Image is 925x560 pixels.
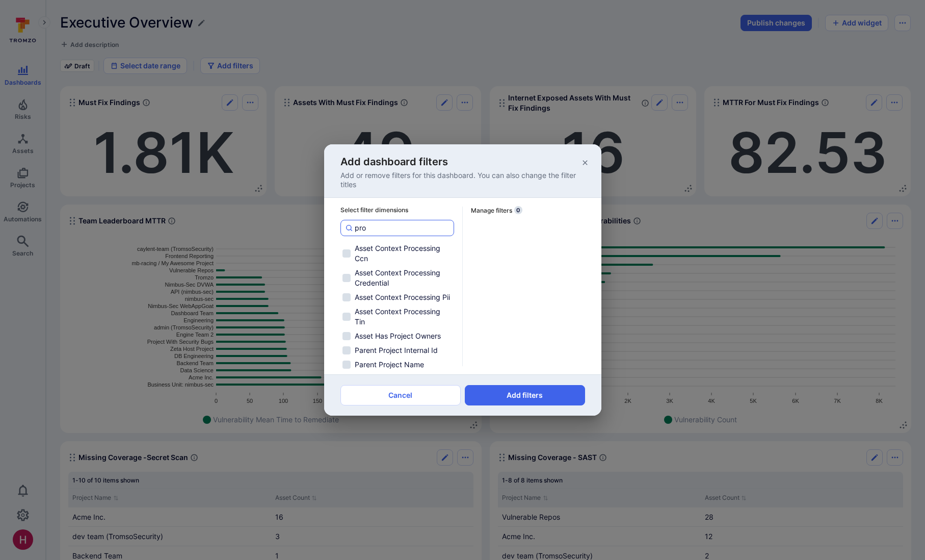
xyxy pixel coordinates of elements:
button: Cancel [340,385,461,405]
input: Search dimension [355,223,450,233]
span: Add dashboard filters [340,155,448,171]
span: Select filter dimensions [340,206,455,214]
span: Manage filters [471,207,512,214]
span: Parent Project Name [355,360,424,370]
span: Parent Project Internal Id [355,345,438,355]
span: Asset Context Processing Pii [355,292,450,302]
span: Add or remove filters for this dashboard. You can also change the filter titles [340,171,593,189]
span: Parent Project Uid [355,374,415,384]
span: Asset Has Project Owners [355,331,441,341]
span: 0 [514,206,522,214]
span: Asset Context Processing Ccn [355,243,453,264]
button: Add filters [465,385,585,405]
span: Asset Context Processing Tin [355,307,453,327]
span: Asset Context Processing Credential [355,268,453,288]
